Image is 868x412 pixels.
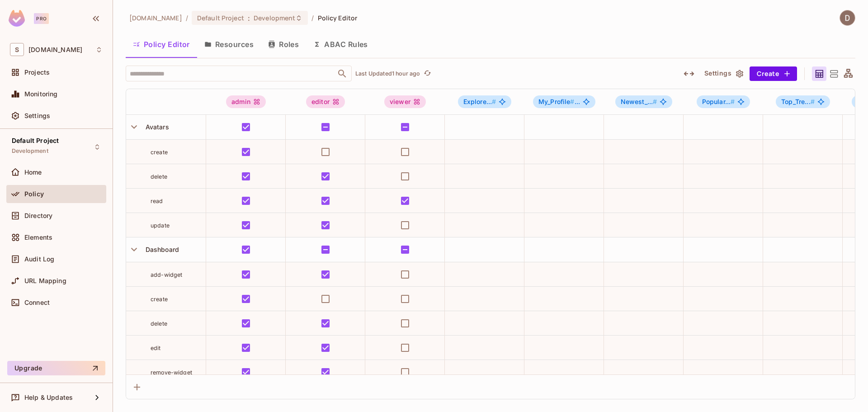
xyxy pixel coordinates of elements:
span: # [731,98,735,105]
span: Elements [24,234,52,241]
li: / [311,14,314,22]
div: viewer [384,95,426,108]
button: Upgrade [7,361,105,375]
span: S [10,43,24,56]
span: # [492,98,496,105]
span: Popular_Avatars#admin [697,95,750,108]
button: Settings [701,66,746,81]
span: add-widget [151,271,183,278]
span: Newest_Avatars#admin [615,95,673,108]
button: ABAC Rules [306,33,375,56]
span: refresh [424,69,431,78]
div: admin [226,95,266,108]
span: Monitoring [24,90,58,98]
span: Connect [24,299,50,306]
span: Click to refresh data [420,68,433,79]
span: remove-widget [151,369,192,376]
span: delete [151,173,167,180]
img: SReyMgAAAABJRU5ErkJggg== [9,10,25,27]
span: Policy [24,190,44,198]
button: Resources [197,33,261,56]
span: Top_Tre... [781,98,815,105]
span: Avatars [142,123,169,131]
span: Directory [24,212,52,219]
button: Open [336,67,349,80]
span: Popular... [702,98,735,105]
span: URL Mapping [24,277,66,284]
img: Dat Nghiem Quoc [840,10,855,25]
span: Development [12,147,48,155]
div: Pro [34,13,49,24]
li: / [186,14,188,22]
span: My_Profile [538,98,575,105]
span: Help & Updates [24,394,73,401]
span: ... [538,98,580,105]
span: read [151,198,163,204]
span: create [151,149,168,156]
span: Audit Log [24,256,54,263]
span: Policy Editor [318,14,358,22]
span: Default Project [12,137,59,144]
div: editor [306,95,345,108]
span: Development [254,14,295,22]
span: Dashboard [142,246,179,253]
button: Create [750,66,797,81]
button: refresh [422,68,433,79]
span: Workspace: savameta.com [28,46,82,53]
span: Top_Trending#admin [776,95,830,108]
span: Settings [24,112,50,119]
span: Explore... [463,98,496,105]
button: Policy Editor [126,33,197,56]
span: # [653,98,657,105]
span: delete [151,320,167,327]
span: edit [151,345,161,351]
span: update [151,222,170,229]
button: Roles [261,33,306,56]
span: : [247,14,250,22]
p: Last Updated 1 hour ago [355,70,420,77]
span: Projects [24,69,50,76]
span: Default Project [197,14,244,22]
span: Home [24,169,42,176]
span: My_Profile#admin [533,95,595,108]
span: Explore_Avatar#admin [458,95,512,108]
span: create [151,296,168,303]
span: # [570,98,574,105]
span: the active workspace [129,14,182,22]
span: Newest_... [621,98,657,105]
span: # [811,98,815,105]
